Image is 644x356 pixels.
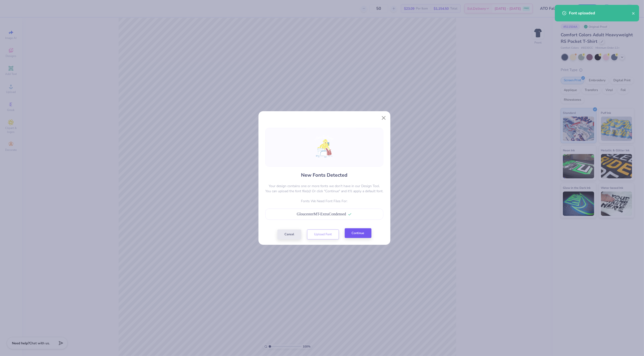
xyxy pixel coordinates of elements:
button: Cancel [277,229,301,239]
h4: New Fonts Detected [301,172,348,179]
button: Close [379,113,388,123]
button: close [632,10,635,16]
span: GloucesterMT-ExtraCondensed [297,212,346,216]
p: Fonts We Need Font Files For: [265,199,383,204]
p: Your design contains one or more fonts we don't have in our Design Tool. You can upload the font ... [265,183,383,194]
div: Font uploaded [569,10,632,16]
button: Continue [345,228,371,238]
